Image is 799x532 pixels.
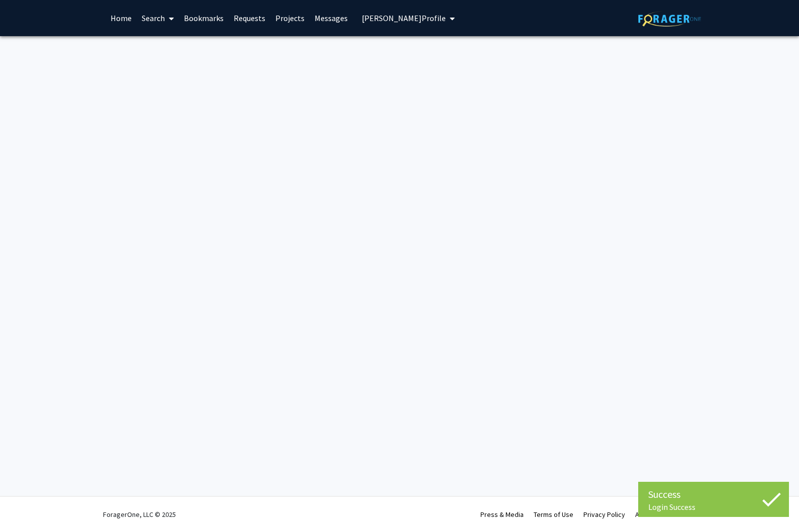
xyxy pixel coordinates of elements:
div: Login Success [648,502,779,512]
a: Requests [229,1,270,36]
a: Privacy Policy [583,510,625,519]
a: Search [137,1,179,36]
a: Bookmarks [179,1,229,36]
a: Projects [270,1,310,36]
div: Success [648,487,779,502]
a: Home [106,1,137,36]
a: Press & Media [480,510,524,519]
div: ForagerOne, LLC © 2025 [103,497,176,532]
a: About [635,510,653,519]
img: ForagerOne Logo [638,11,701,27]
a: Terms of Use [534,510,573,519]
span: [PERSON_NAME] Profile [362,13,446,23]
a: Messages [310,1,353,36]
